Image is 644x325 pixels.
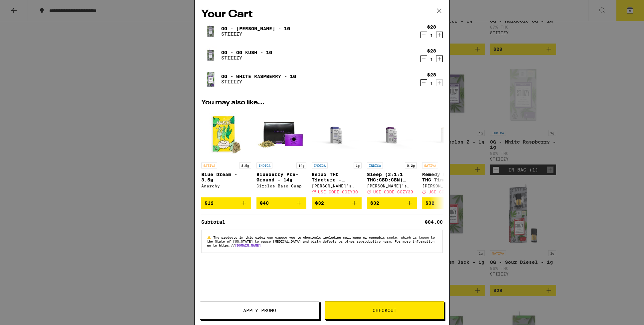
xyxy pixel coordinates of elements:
[312,109,362,159] img: Mary's Medicinals - Relax THC Tincture - 1000mg
[256,162,272,168] p: INDICA
[201,184,251,188] div: Anarchy
[367,172,417,182] p: Sleep (2:1:1 THC:CBD:CBN) Tincture - 200mg
[367,109,417,197] a: Open page for Sleep (2:1:1 THC:CBD:CBN) Tincture - 200mg from Mary's Medicinals
[243,308,276,313] span: Apply Promo
[260,200,269,206] span: $40
[201,109,251,159] img: Anarchy - Blue Dream - 3.5g
[201,22,220,41] img: OG - King Louis XIII - 1g
[422,184,472,188] div: [PERSON_NAME]'s Medicinals
[367,162,383,168] p: INDICA
[201,172,251,182] p: Blue Dream - 3.5g
[420,79,427,86] button: Decrement
[207,235,435,247] span: The products in this order can expose you to chemicals including marijuana or cannabis smoke, whi...
[318,190,358,194] span: USE CODE COZY30
[4,5,48,10] span: Hi. Need any help?
[256,172,306,182] p: Blueberry Pre-Ground - 14g
[422,172,472,182] p: Remedy Energy THC Tincture - 1000mg
[201,99,443,106] h2: You may also like...
[436,32,443,38] button: Increment
[422,197,472,209] button: Add to bag
[312,172,362,182] p: Relax THC Tincture - 1000mg
[420,32,427,38] button: Decrement
[205,200,214,206] span: $12
[312,109,362,197] a: Open page for Relax THC Tincture - 1000mg from Mary's Medicinals
[436,55,443,62] button: Increment
[427,57,436,62] div: 1
[256,109,306,159] img: Circles Base Camp - Blueberry Pre-Ground - 14g
[256,197,306,209] button: Add to bag
[201,220,230,224] div: Subtotal
[354,162,362,168] p: 1g
[221,55,272,60] p: STIIIZY
[221,50,272,55] a: OG - OG Kush - 1g
[405,162,417,168] p: 0.2g
[312,197,362,209] button: Add to bag
[425,200,434,206] span: $32
[425,220,443,224] div: $84.00
[427,24,436,30] div: $28
[367,184,417,188] div: [PERSON_NAME]'s Medicinals
[373,190,413,194] span: USE CODE COZY30
[325,301,444,320] button: Checkout
[201,46,220,64] img: OG - OG Kush - 1g
[221,79,296,84] p: STIIIZY
[201,197,251,209] button: Add to bag
[422,109,472,159] img: Mary's Medicinals - Remedy Energy THC Tincture - 1000mg
[239,162,251,168] p: 3.5g
[427,72,436,77] div: $28
[221,26,290,31] a: OG - [PERSON_NAME] - 1g
[427,33,436,38] div: 1
[256,184,306,188] div: Circles Base Camp
[201,70,220,88] img: OG - White Raspberry - 1g
[436,79,443,86] button: Increment
[201,109,251,197] a: Open page for Blue Dream - 3.5g from Anarchy
[422,162,438,168] p: SATIVA
[207,235,213,239] span: ⚠️
[221,31,290,37] p: STIIIZY
[422,109,472,197] a: Open page for Remedy Energy THC Tincture - 1000mg from Mary's Medicinals
[367,197,417,209] button: Add to bag
[235,243,261,247] a: [DOMAIN_NAME]
[367,109,417,159] img: Mary's Medicinals - Sleep (2:1:1 THC:CBD:CBN) Tincture - 200mg
[200,301,319,320] button: Apply Promo
[201,7,443,22] h2: Your Cart
[373,308,397,313] span: Checkout
[420,55,427,62] button: Decrement
[296,162,306,168] p: 14g
[427,48,436,54] div: $28
[315,200,324,206] span: $32
[370,200,379,206] span: $32
[312,162,328,168] p: INDICA
[256,109,306,197] a: Open page for Blueberry Pre-Ground - 14g from Circles Base Camp
[427,81,436,86] div: 1
[221,74,296,79] a: OG - White Raspberry - 1g
[312,184,362,188] div: [PERSON_NAME]'s Medicinals
[428,190,468,194] span: USE CODE COZY30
